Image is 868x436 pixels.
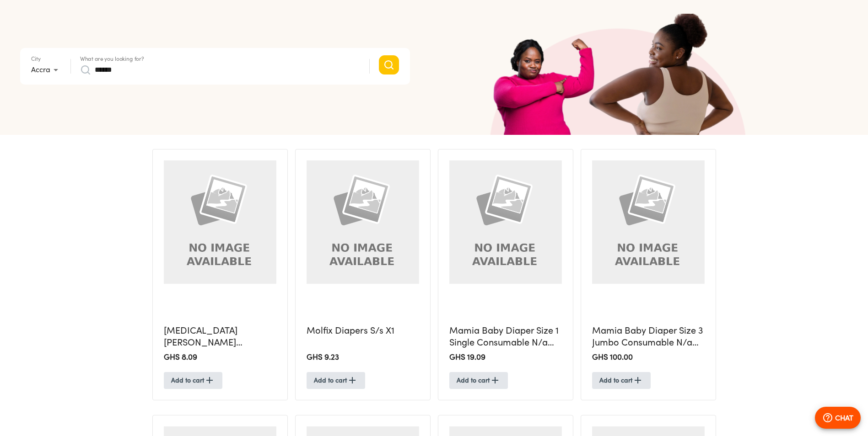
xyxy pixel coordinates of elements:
div: Accra [31,63,61,77]
label: What are you looking for? [80,56,144,62]
h2: GHS 8.09 [164,352,276,362]
span: Add to cart [314,375,358,386]
a: Mamia Baby Diaper Size 1 Single Consumable N/a Consumable X24Mamia Baby Diaper Size 1 Single Cons... [438,149,573,400]
h5: Mamia Baby Diaper Size 3 Jumbo Consumable N/a Consumable X98 [592,324,705,349]
h2: GHS 100.00 [592,352,705,362]
span: Add to cart [457,375,501,386]
img: Molfix Diapers S/s X1 [307,160,419,284]
button: CHAT [815,407,861,429]
button: Add to cart [164,372,222,389]
a: Mamia Baby Diaper Size 3 Jumbo Consumable N/a Consumable X98Mamia Baby Diaper Size 3 Jumbo Consum... [581,149,716,400]
span: Add to cart [599,375,643,386]
button: Add to cart [592,372,651,389]
h2: GHS 19.09 [449,352,562,362]
button: Add to cart [449,372,508,389]
a: Molfix Diapers S/s X1Molfix Diapers S/s X1GHS 9.23Add to cart [295,149,431,400]
a: Diaper Rash Dr Sheffield's Zinc Oxide 28g Ointment X1[MEDICAL_DATA] [PERSON_NAME] [MEDICAL_DATA] ... [152,149,288,400]
img: Mamia Baby Diaper Size 3 Jumbo Consumable N/a Consumable X98 [592,160,705,284]
p: CHAT [835,412,853,423]
img: Diaper Rash Dr Sheffield's Zinc Oxide 28g Ointment X1 [164,160,276,284]
h5: Mamia Baby Diaper Size 1 Single Consumable N/a Consumable X24 [449,324,562,349]
h5: Molfix Diapers S/s X1 [307,324,419,349]
button: Add to cart [307,372,365,389]
span: Add to cart [171,375,215,386]
h5: [MEDICAL_DATA] [PERSON_NAME] [MEDICAL_DATA] 28g Ointment X1 [164,324,276,349]
h2: GHS 9.23 [307,352,419,362]
img: Mamia Baby Diaper Size 1 Single Consumable N/a Consumable X24 [449,160,562,284]
button: Search [379,55,399,74]
label: City [31,56,41,62]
